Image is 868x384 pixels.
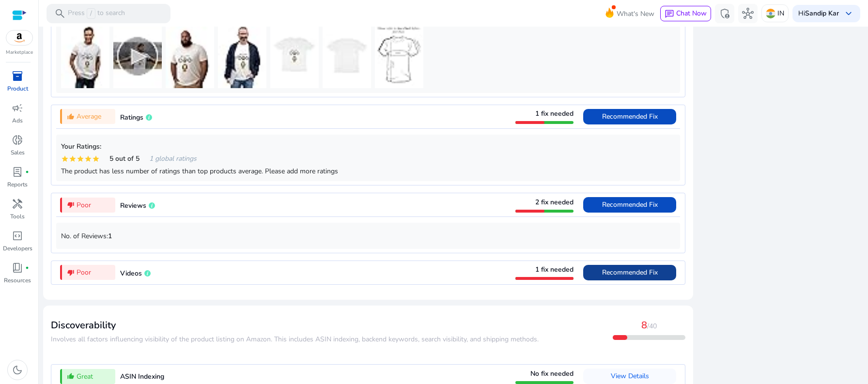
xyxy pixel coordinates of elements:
[61,24,109,88] img: 3134r0NUoIL._SX38_SY50_CR,0,0,38,50_.jpg
[113,24,162,88] img: 61x12QP7omL.SX38_SY50_CR,0,0,38,50_PKmb-play-button-overlay-thumb_.jpg
[120,113,143,122] span: Ratings
[92,155,100,163] mat-icon: star
[109,154,139,164] span: 5 out of 5
[798,10,839,17] p: Hi
[611,371,649,381] span: View Details
[7,180,28,189] p: Reports
[742,8,754,19] span: hub
[270,24,319,88] img: 21yCQlrkOfL._SX38_SY50_CR,0,0,38,50_.jpg
[25,170,29,174] span: fiber_manual_record
[25,266,29,270] span: fiber_manual_record
[583,109,676,124] button: Recommended Fix
[7,84,28,93] p: Product
[11,148,25,157] p: Sales
[67,372,75,380] mat-icon: thumb_up_alt
[77,371,93,382] span: Great
[602,200,658,209] span: Recommended Fix
[6,31,32,45] img: amazon.svg
[738,4,758,23] button: hub
[676,9,707,18] span: Chat Now
[660,6,711,21] button: chatChat Now
[665,9,674,19] span: chat
[67,113,75,121] mat-icon: thumb_up_alt
[583,265,676,280] button: Recommended Fix
[535,265,573,274] span: 1 fix needed
[69,155,77,163] mat-icon: star
[61,166,675,176] div: The product has less number of ratings than top products average. Please add more ratings
[68,8,125,19] p: Press to search
[647,322,657,331] span: /40
[12,116,23,125] p: Ads
[108,231,112,241] b: 1
[843,8,854,19] span: keyboard_arrow_down
[77,267,91,277] span: Poor
[149,154,197,164] span: 1 global ratings
[777,5,784,22] p: IN
[719,8,730,19] span: admin_panel_settings
[12,102,23,114] span: campaign
[84,155,92,163] mat-icon: star
[12,198,23,210] span: handyman
[12,166,23,178] span: lab_profile
[12,230,23,242] span: code_blocks
[602,112,658,121] span: Recommended Fix
[67,269,75,276] mat-icon: thumb_down_alt
[12,364,23,376] span: dark_mode
[218,24,266,88] img: 41G652jHiyL._SX38_SY50_CR,0,0,38,50_.jpg
[12,70,23,82] span: inventory_2
[766,9,775,18] img: in.svg
[10,212,25,221] p: Tools
[61,155,69,163] mat-icon: star
[61,143,675,151] h5: Your Ratings:
[535,109,573,118] span: 1 fix needed
[67,201,75,209] mat-icon: thumb_down_alt
[12,262,23,274] span: book_4
[12,134,23,146] span: donut_small
[805,9,839,18] b: Sandip Kar
[54,8,66,19] span: search
[77,111,101,122] span: Average
[120,372,164,381] span: ASIN Indexing
[120,269,142,278] span: Videos
[535,198,573,207] span: 2 fix needed
[617,5,654,22] span: What's New
[51,320,539,331] h3: Discoverability
[120,201,146,210] span: Reviews
[6,49,33,56] p: Marketplace
[51,335,539,344] span: ​​Involves all factors influencing visibility of the product listing on Amazon. This includes ASI...
[61,231,675,241] p: No. of Reviews:
[3,244,32,253] p: Developers
[602,268,658,277] span: Recommended Fix
[375,24,423,88] img: 31tDQslSMML._SX38_SY50_CR,0,0,38,50_.jpg
[323,24,371,88] img: 21hEA4QxQ-L._SX38_SY50_CR,0,0,38,50_.jpg
[77,155,84,163] mat-icon: star
[77,200,91,210] span: Poor
[641,319,647,332] span: 8
[530,369,573,378] span: No fix needed
[166,24,214,88] img: 31+sXytaUcL._SX38_SY50_CR,0,0,38,50_.jpg
[583,369,676,384] button: View Details
[583,197,676,213] button: Recommended Fix
[87,8,95,19] span: /
[715,4,734,23] button: admin_panel_settings
[4,276,31,285] p: Resources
